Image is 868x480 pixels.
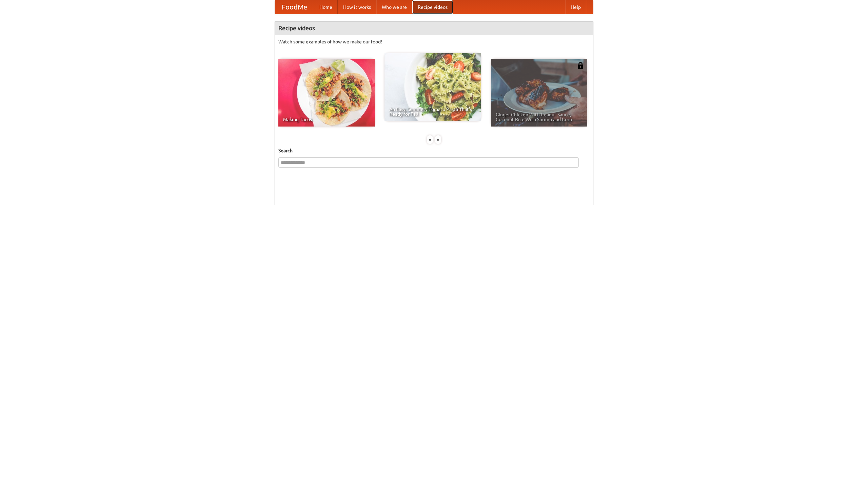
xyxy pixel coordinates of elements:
span: An Easy, Summery Tomato Pasta That's Ready for Fall [389,107,476,116]
h5: Search [278,147,590,154]
a: Who we are [376,0,412,14]
a: Help [565,0,586,14]
div: » [435,135,441,144]
a: Recipe videos [412,0,453,14]
a: FoodMe [275,0,314,14]
a: Home [314,0,338,14]
a: How it works [338,0,376,14]
span: Making Tacos [283,117,370,122]
a: Making Tacos [278,59,375,127]
div: « [427,135,433,144]
h4: Recipe videos [275,21,593,35]
p: Watch some examples of how we make our food! [278,38,590,45]
img: 483408.png [577,62,584,69]
a: An Easy, Summery Tomato Pasta That's Ready for Fall [384,53,481,121]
